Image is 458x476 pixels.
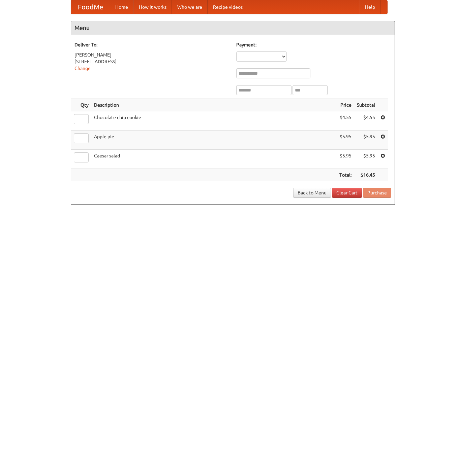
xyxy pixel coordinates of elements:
[71,0,110,14] a: FoodMe
[71,21,395,35] h4: Menu
[172,0,208,14] a: Who we are
[91,150,337,169] td: Caesar salad
[363,188,391,198] button: Purchase
[71,99,91,111] th: Qty
[337,99,354,111] th: Price
[354,131,378,150] td: $5.95
[354,111,378,131] td: $4.55
[337,150,354,169] td: $5.95
[354,99,378,111] th: Subtotal
[337,169,354,181] th: Total:
[133,0,172,14] a: How it works
[74,41,230,48] h5: Deliver To:
[293,188,331,198] a: Back to Menu
[354,169,378,181] th: $16.45
[337,111,354,131] td: $4.55
[332,188,362,198] a: Clear Cart
[337,131,354,150] td: $5.95
[110,0,133,14] a: Home
[91,99,337,111] th: Description
[360,0,380,14] a: Help
[74,66,91,71] a: Change
[74,58,230,65] div: [STREET_ADDRESS]
[354,150,378,169] td: $5.95
[74,51,230,58] div: [PERSON_NAME]
[91,131,337,150] td: Apple pie
[208,0,248,14] a: Recipe videos
[236,41,391,48] h5: Payment:
[91,111,337,131] td: Chocolate chip cookie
